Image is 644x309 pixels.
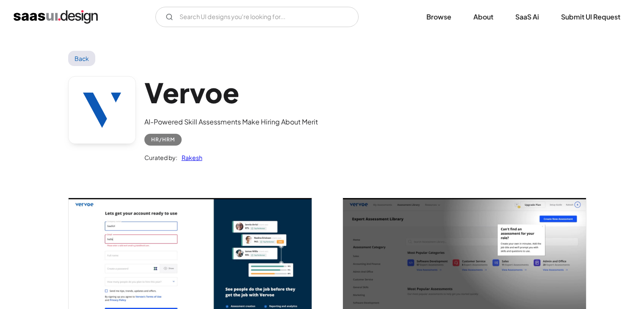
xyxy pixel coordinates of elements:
[151,135,175,145] div: HR/HRM
[155,7,359,27] input: Search UI designs you're looking for...
[144,152,177,163] div: Curated by:
[68,51,96,66] a: Back
[416,8,462,26] a: Browse
[177,152,202,163] a: Rakesh
[505,8,549,26] a: SaaS Ai
[144,76,318,109] h1: Vervoe
[155,7,359,27] form: Email Form
[144,117,318,127] div: AI-Powered Skill Assessments Make Hiring About Merit
[551,8,630,26] a: Submit UI Request
[463,8,503,26] a: About
[14,10,98,24] a: home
